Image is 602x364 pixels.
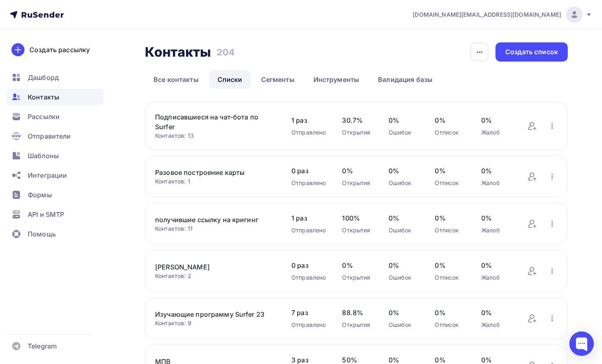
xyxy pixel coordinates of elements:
h3: 204 [217,46,235,58]
div: Жалоб [481,128,511,137]
a: Инструменты [305,70,368,89]
div: Контактов: 9 [155,319,275,327]
a: Шаблоны [7,148,104,164]
span: 0% [435,166,465,176]
div: Отписок [435,274,465,282]
div: Создать рассылку [29,45,90,55]
div: Ошибок [389,128,419,137]
span: 30.7% [342,115,372,125]
div: Отписок [435,128,465,137]
span: 0% [389,213,419,223]
div: Ошибок [389,226,419,234]
div: Отправлено [291,128,326,137]
div: Жалоб [481,321,511,329]
div: Открытия [342,226,372,234]
div: Открытия [342,274,372,282]
div: Открытия [342,128,372,137]
span: 0% [389,166,419,176]
span: 0% [342,166,372,176]
div: Контактов: 13 [155,132,275,140]
div: Создать список [505,47,558,57]
div: Контактов: 1 [155,177,275,185]
span: 0 раз [291,166,326,176]
span: 0% [435,260,465,270]
div: Контактов: 11 [155,225,275,233]
div: Открытия [342,179,372,187]
span: 0% [481,166,511,176]
span: 0% [389,115,419,125]
span: Помощь [28,229,56,239]
span: Контакты [28,92,59,102]
span: 0 раз [291,260,326,270]
span: 0% [481,115,511,125]
span: 0% [481,260,511,270]
a: Рассылки [7,108,104,125]
span: 1 раз [291,213,326,223]
span: Интеграции [28,170,67,180]
a: Подписавшиеся на чат-бота по Surfer [155,112,275,132]
span: 100% [342,213,372,223]
a: Все контакты [145,70,207,89]
span: 0% [389,260,419,270]
div: Отправлено [291,274,326,282]
span: 0% [481,308,511,318]
div: Отправлено [291,179,326,187]
div: Ошибок [389,321,419,329]
a: получившие ссылку на кригинг [155,215,275,225]
span: 0% [342,260,372,270]
span: 0% [435,115,465,125]
div: Отписок [435,226,465,234]
a: Контакты [7,89,104,105]
a: Дашборд [7,69,104,86]
span: Отправители [28,131,71,141]
span: Шаблоны [28,151,59,161]
h2: Контакты [145,44,211,60]
span: Формы [28,190,52,200]
span: 0% [481,213,511,223]
span: 0% [389,308,419,318]
div: Отправлено [291,321,326,329]
div: Контактов: 2 [155,272,275,280]
span: Рассылки [28,112,60,121]
div: Жалоб [481,274,511,282]
div: Жалоб [481,179,511,187]
a: Списки [209,70,251,89]
div: Открытия [342,321,372,329]
a: Валидация базы [369,70,441,89]
a: Разовое построение карты [155,168,275,177]
div: Отписок [435,321,465,329]
div: Ошибок [389,179,419,187]
span: Telegram [28,341,57,351]
span: Дашборд [28,73,59,82]
span: API и SMTP [28,210,64,219]
a: Сегменты [253,70,303,89]
a: Отправители [7,128,104,144]
span: [DOMAIN_NAME][EMAIL_ADDRESS][DOMAIN_NAME] [413,11,561,19]
span: 7 раз [291,308,326,318]
div: Жалоб [481,226,511,234]
a: Формы [7,187,104,203]
span: 0% [435,213,465,223]
span: 1 раз [291,115,326,125]
a: [DOMAIN_NAME][EMAIL_ADDRESS][DOMAIN_NAME] [413,7,592,23]
div: Отправлено [291,226,326,234]
div: Ошибок [389,274,419,282]
a: [PERSON_NAME] [155,262,275,272]
span: 88.8% [342,308,372,318]
a: Изучающие программу Surfer 23 [155,309,275,319]
div: Отписок [435,179,465,187]
span: 0% [435,308,465,318]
